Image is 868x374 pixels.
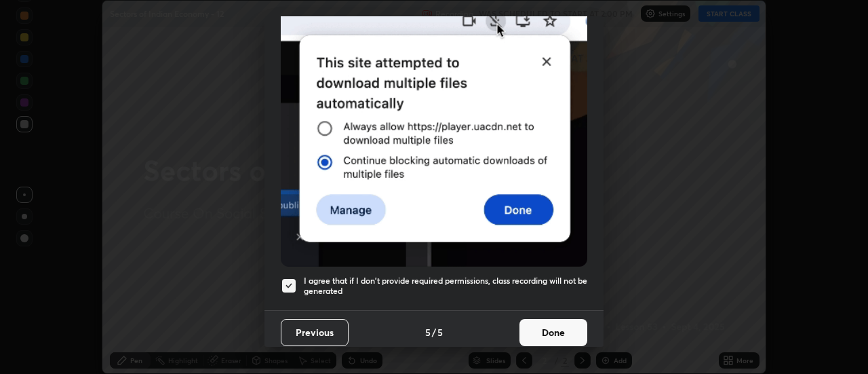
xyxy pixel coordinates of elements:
button: Previous [281,319,349,346]
h5: I agree that if I don't provide required permissions, class recording will not be generated [304,276,587,297]
h4: 5 [425,325,431,339]
h4: / [432,325,436,339]
h4: 5 [437,325,443,339]
button: Done [519,319,587,346]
